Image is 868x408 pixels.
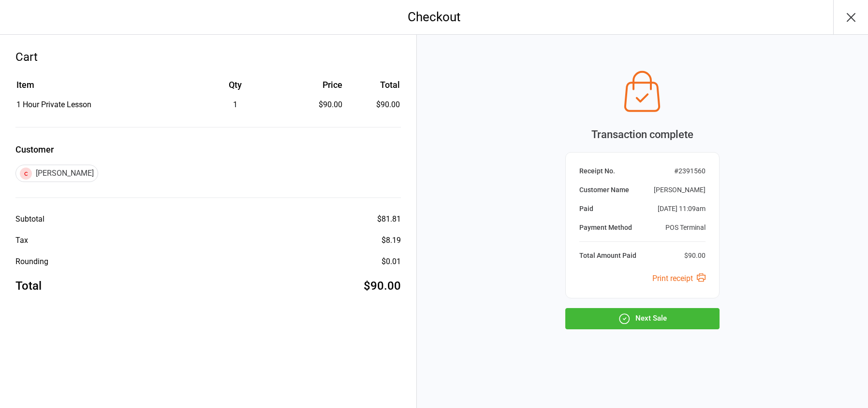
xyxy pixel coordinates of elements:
[15,256,48,267] div: Rounding
[285,78,342,91] div: Price
[15,235,28,246] div: Tax
[346,99,399,111] td: $90.00
[346,78,399,98] th: Total
[579,185,629,195] div: Customer Name
[364,277,401,295] div: $90.00
[382,256,401,267] div: $0.01
[285,99,342,111] div: $90.00
[579,166,615,176] div: Receipt No.
[565,308,720,329] button: Next Sale
[15,277,42,295] div: Total
[15,48,401,66] div: Cart
[652,274,706,283] a: Print receipt
[684,251,706,261] div: $90.00
[15,213,44,225] div: Subtotal
[665,223,706,233] div: POS Terminal
[382,235,401,246] div: $8.19
[15,143,401,156] label: Customer
[579,251,636,261] div: Total Amount Paid
[186,99,284,111] div: 1
[565,127,720,142] div: Transaction complete
[377,213,401,225] div: $81.81
[579,204,593,214] div: Paid
[579,223,632,233] div: Payment Method
[654,185,706,195] div: [PERSON_NAME]
[658,204,706,214] div: [DATE] 11:09am
[15,165,98,182] div: [PERSON_NAME]
[16,100,91,109] span: 1 Hour Private Lesson
[674,166,706,176] div: # 2391560
[16,78,185,98] th: Item
[186,78,284,98] th: Qty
